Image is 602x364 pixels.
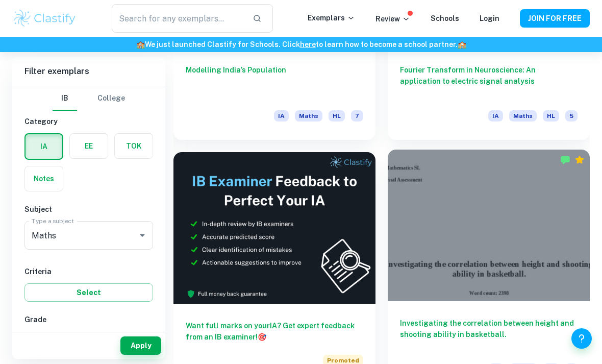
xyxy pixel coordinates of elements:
[70,134,108,158] button: EE
[186,320,363,343] h6: Want full marks on your IA ? Get expert feedback from an IB examiner!
[258,333,266,341] span: 🎯
[300,40,316,48] a: here
[295,110,322,122] span: Maths
[560,155,570,165] img: Marked
[375,13,410,25] p: Review
[115,134,153,158] button: TOK
[509,110,537,122] span: Maths
[2,39,600,50] h6: We just launched Clastify for Schools. Click to learn how to become a school partner.
[24,266,153,277] h6: Criteria
[25,166,63,191] button: Notes
[135,228,149,242] button: Open
[543,110,559,122] span: HL
[24,204,153,215] h6: Subject
[24,283,153,302] button: Select
[458,40,466,48] span: 🏫
[400,318,578,351] h6: Investigating the correlation between height and shooting ability in basketball.
[571,328,592,349] button: Help and Feedback
[53,86,125,111] div: Filter type choice
[274,110,289,122] span: IA
[480,14,499,22] a: Login
[308,12,355,23] p: Exemplars
[12,8,77,29] img: Clastify logo
[488,110,503,122] span: IA
[120,336,161,355] button: Apply
[112,4,244,33] input: Search for any exemplars...
[431,14,459,22] a: Schools
[186,64,363,98] h6: Modelling India’s Population
[520,9,590,28] button: JOIN FOR FREE
[24,116,153,127] h6: Category
[329,110,345,122] span: HL
[53,86,77,111] button: IB
[565,110,578,122] span: 5
[26,134,62,159] button: IA
[12,57,165,86] h6: Filter exemplars
[574,155,585,165] div: Premium
[173,152,375,304] img: Thumbnail
[136,40,145,48] span: 🏫
[32,216,74,225] label: Type a subject
[97,86,125,111] button: College
[400,64,578,98] h6: Fourier Transform in Neuroscience: An application to electric signal analysis
[24,314,153,325] h6: Grade
[351,110,363,122] span: 7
